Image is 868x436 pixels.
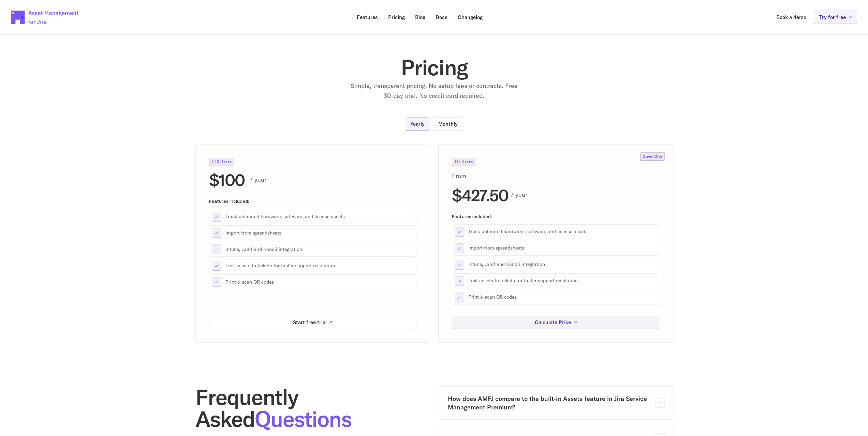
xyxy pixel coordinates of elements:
p: Intune, Jamf and Kandji integration [225,246,414,253]
p: Blog [415,15,425,20]
p: Link assets to tickets for faster support resolution [225,262,414,269]
h2: $100 [209,171,245,188]
p: / year [250,175,416,184]
p: Features [357,15,378,20]
p: / year [511,190,659,200]
p: Try for free [819,15,846,20]
a: Book a demo [771,11,811,24]
a: Pricing [383,11,410,24]
a: Calculate Price [452,316,659,329]
a: Try for free [814,11,857,24]
p: 1-10 Users [212,160,232,164]
p: Import from spreadsheets [225,229,414,236]
p: Intune, Jamf and Kandji integration [468,261,657,268]
p: Features included: [209,199,416,204]
h2: Frequently Asked [195,386,429,430]
p: Link assets to tickets for faster support resolution [468,277,657,284]
p: 11+ Users [455,160,473,164]
p: Print & scan QR codes [468,294,657,301]
p: Track unlimited hardware, software, and license assets [225,213,414,220]
p: Import from spreadsheets [468,245,657,252]
h1: Pricing [298,57,571,78]
p: Book a demo [776,15,806,20]
p: Monthly [438,121,458,126]
h3: How does AMFJ compare to the built-in Assets feature in Jira Service Management Premium? [448,394,650,411]
p: Pricing [388,15,405,20]
p: Docs [436,15,447,20]
a: Features [352,11,383,24]
a: Blog [410,11,430,24]
p: Calculate Price [534,320,571,325]
a: Changelog [453,11,487,24]
p: Print & scan QR codes [225,279,414,285]
p: Save 20% [643,154,662,159]
p: Changelog [458,15,483,20]
p: Track unlimited hardware, software, and license assets [468,228,657,235]
p: Start free trial [293,320,327,325]
h2: $427.50 [452,186,508,203]
p: Simple, transparent pricing. No setup fees or contracts. Free 30-day trial. No credit card required. [349,81,519,101]
p: Yearly [410,121,425,126]
a: Start free trial [209,316,416,329]
p: From [452,171,483,181]
span: Questions [255,405,351,433]
a: Docs [431,11,452,24]
p: Features included: [452,214,659,219]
